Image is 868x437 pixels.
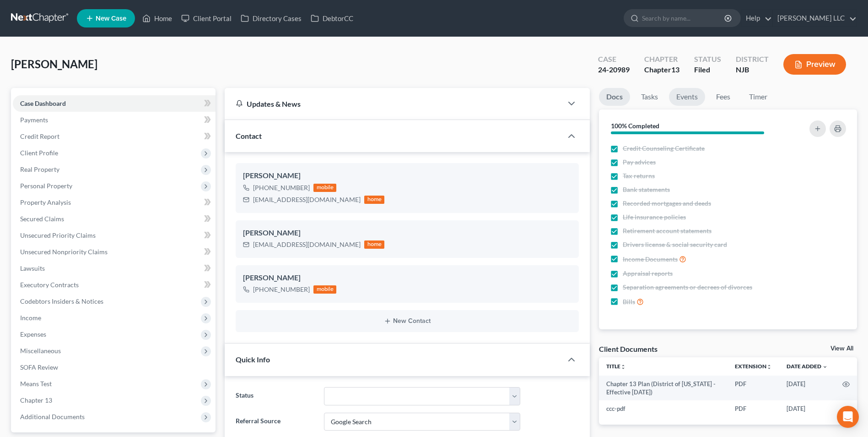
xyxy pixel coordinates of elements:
[644,65,679,75] div: Chapter
[20,99,66,107] span: Case Dashboard
[599,400,728,417] td: ccc-pdf
[728,400,779,417] td: PDF
[313,285,336,294] div: mobile
[623,226,712,235] span: Retirement account statements
[20,198,71,206] span: Property Analysis
[20,182,72,190] span: Personal Property
[779,400,835,417] td: [DATE]
[787,363,828,370] a: Date Added expand_more
[243,170,571,181] div: [PERSON_NAME]
[837,406,859,428] div: Open Intercom Messenger
[736,65,769,75] div: NJB
[779,376,835,401] td: [DATE]
[253,240,361,249] div: [EMAIL_ADDRESS][DOMAIN_NAME]
[623,171,655,180] span: Tax returns
[13,211,216,227] a: Secured Claims
[20,116,48,124] span: Payments
[623,199,711,208] span: Recorded mortgages and deeds
[236,355,270,364] span: Quick Info
[20,396,52,404] span: Chapter 13
[13,227,216,244] a: Unsecured Priority Claims
[20,330,46,338] span: Expenses
[599,376,728,401] td: Chapter 13 Plan (District of [US_STATE] - Effective [DATE])
[306,10,358,27] a: DebtorCC
[138,10,177,27] a: Home
[11,57,97,71] span: [PERSON_NAME]
[611,122,659,130] strong: 100% Completed
[20,149,58,157] span: Client Profile
[13,128,216,145] a: Credit Report
[634,88,665,106] a: Tasks
[243,273,571,284] div: [PERSON_NAME]
[13,359,216,376] a: SOFA Review
[20,165,59,173] span: Real Property
[623,213,686,222] span: Life insurance policies
[694,54,721,65] div: Status
[623,158,656,167] span: Pay advices
[253,195,361,204] div: [EMAIL_ADDRESS][DOMAIN_NAME]
[20,215,64,223] span: Secured Claims
[177,10,236,27] a: Client Portal
[20,413,85,421] span: Additional Documents
[671,65,679,74] span: 13
[642,10,726,27] input: Search by name...
[253,285,310,294] div: [PHONE_NUMBER]
[13,194,216,211] a: Property Analysis
[669,88,705,106] a: Events
[742,88,775,106] a: Timer
[231,413,319,431] label: Referral Source
[694,65,721,75] div: Filed
[20,264,45,272] span: Lawsuits
[709,88,738,106] a: Fees
[623,144,705,153] span: Credit Counseling Certificate
[620,364,626,370] i: unfold_more
[822,364,828,370] i: expand_more
[736,54,769,65] div: District
[236,99,551,109] div: Updates & News
[598,54,630,65] div: Case
[20,281,79,289] span: Executory Contracts
[20,248,108,256] span: Unsecured Nonpriority Claims
[728,376,779,401] td: PDF
[20,231,96,239] span: Unsecured Priority Claims
[13,244,216,260] a: Unsecured Nonpriority Claims
[783,54,846,75] button: Preview
[599,88,630,106] a: Docs
[243,317,571,325] button: New Contact
[13,95,216,112] a: Case Dashboard
[773,10,857,27] a: [PERSON_NAME] LLC
[20,314,41,322] span: Income
[623,297,635,306] span: Bills
[313,184,336,192] div: mobile
[236,10,306,27] a: Directory Cases
[598,65,630,75] div: 24-20989
[623,185,670,194] span: Bank statements
[20,380,52,388] span: Means Test
[599,344,658,354] div: Client Documents
[13,277,216,293] a: Executory Contracts
[623,269,673,278] span: Appraisal reports
[231,387,319,405] label: Status
[735,363,772,370] a: Extensionunfold_more
[20,363,58,371] span: SOFA Review
[13,260,216,277] a: Lawsuits
[13,112,216,128] a: Payments
[364,240,384,249] div: home
[20,297,103,305] span: Codebtors Insiders & Notices
[253,183,310,192] div: [PHONE_NUMBER]
[623,283,752,292] span: Separation agreements or decrees of divorces
[830,345,853,352] a: View All
[606,363,626,370] a: Titleunfold_more
[20,132,59,140] span: Credit Report
[741,10,772,27] a: Help
[623,255,678,264] span: Income Documents
[364,196,384,204] div: home
[20,347,61,355] span: Miscellaneous
[644,54,679,65] div: Chapter
[623,240,727,249] span: Drivers license & social security card
[766,364,772,370] i: unfold_more
[236,131,262,140] span: Contact
[96,15,126,22] span: New Case
[243,228,571,239] div: [PERSON_NAME]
